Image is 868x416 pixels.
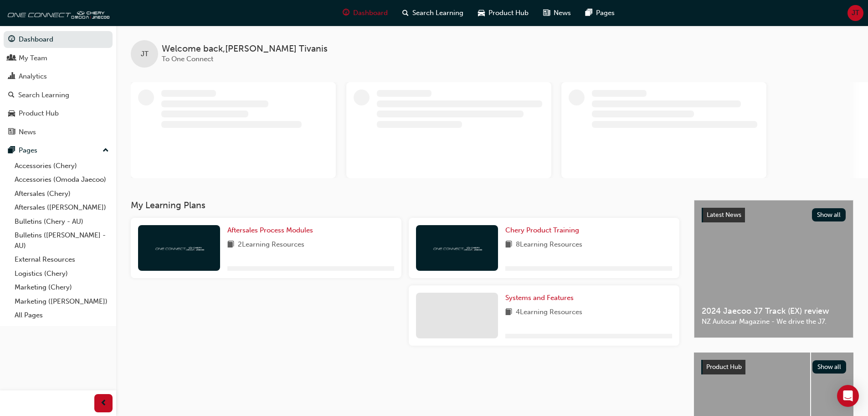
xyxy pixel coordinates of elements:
button: DashboardMy TeamAnalyticsSearch LearningProduct HubNews [4,29,113,142]
span: prev-icon [100,398,107,409]
a: news-iconNews [536,4,578,22]
span: 8 Learning Resources [516,239,582,251]
span: JT [852,8,859,18]
a: External Resources [11,253,113,267]
a: guage-iconDashboard [335,4,395,22]
span: News [554,8,571,18]
a: Aftersales Process Modules [227,225,317,236]
span: car-icon [8,110,15,118]
div: Analytics [19,71,47,82]
a: search-iconSearch Learning [395,4,471,22]
a: Marketing ([PERSON_NAME]) [11,295,113,309]
span: 2 Learning Resources [238,239,304,251]
span: Systems and Features [505,294,574,302]
h3: My Learning Plans [131,200,679,211]
a: Aftersales ([PERSON_NAME]) [11,200,113,215]
a: Product HubShow all [701,360,846,374]
a: car-iconProduct Hub [471,4,536,22]
span: 2024 Jaecoo J7 Track (EX) review [702,306,846,316]
a: Bulletins (Chery - AU) [11,215,113,229]
span: up-icon [103,145,109,157]
a: Latest NewsShow all [702,208,846,222]
span: news-icon [543,7,550,19]
span: Latest News [707,211,741,219]
span: chart-icon [8,73,15,81]
a: My Team [4,50,113,67]
a: Accessories (Omoda Jaecoo) [11,173,113,187]
span: car-icon [478,7,485,19]
div: My Team [19,53,47,63]
span: search-icon [8,91,15,100]
span: Dashboard [353,8,388,18]
button: JT [847,5,863,21]
img: oneconnect [432,243,482,252]
span: pages-icon [586,7,592,19]
span: pages-icon [8,147,15,155]
div: Product Hub [19,108,59,119]
img: oneconnect [5,4,109,22]
span: NZ Autocar Magazine - We drive the J7. [702,316,846,327]
span: 4 Learning Resources [516,307,582,318]
a: Logistics (Chery) [11,267,113,281]
button: Pages [4,142,113,159]
span: Welcome back , [PERSON_NAME] Tivanis [162,44,328,54]
a: Systems and Features [505,293,577,303]
span: news-icon [8,128,15,137]
span: book-icon [227,239,234,251]
span: Search Learning [412,8,463,18]
a: Bulletins ([PERSON_NAME] - AU) [11,228,113,253]
button: Show all [812,208,846,221]
a: Aftersales (Chery) [11,187,113,201]
a: Search Learning [4,87,113,104]
div: Open Intercom Messenger [837,385,859,407]
img: oneconnect [154,243,204,252]
span: guage-icon [343,7,349,19]
a: Analytics [4,68,113,85]
a: All Pages [11,308,113,322]
span: Product Hub [488,8,529,18]
div: News [19,127,36,137]
span: Pages [596,8,615,18]
span: search-icon [402,7,409,19]
span: guage-icon [8,36,15,44]
a: pages-iconPages [578,4,622,22]
a: News [4,124,113,141]
a: Product Hub [4,105,113,122]
span: book-icon [505,239,512,251]
a: Chery Product Training [505,225,583,236]
a: Latest NewsShow all2024 Jaecoo J7 Track (EX) reviewNZ Autocar Magazine - We drive the J7. [694,200,853,338]
span: people-icon [8,54,15,63]
span: Chery Product Training [505,226,579,234]
span: To One Connect [162,55,213,63]
button: Show all [812,360,847,374]
div: Pages [19,145,37,156]
a: Marketing (Chery) [11,280,113,295]
div: Search Learning [18,90,69,100]
a: Accessories (Chery) [11,159,113,173]
span: JT [141,49,149,59]
span: Product Hub [706,363,742,371]
span: book-icon [505,307,512,318]
span: Aftersales Process Modules [227,226,313,234]
a: Dashboard [4,31,113,48]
